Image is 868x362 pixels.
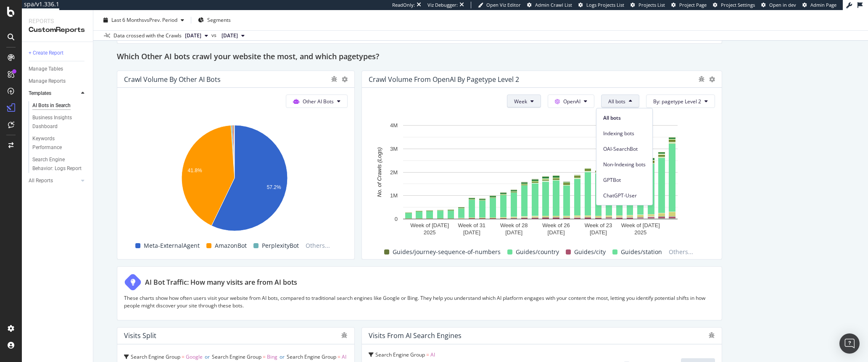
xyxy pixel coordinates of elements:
[32,101,87,110] a: AI Bots in Search
[478,2,521,8] a: Open Viz Editor
[516,247,559,257] span: Guides/country
[671,2,707,8] a: Project Page
[29,17,86,25] div: Reports
[188,168,202,173] text: 41.8%
[638,2,665,8] span: Projects List
[29,89,79,98] a: Templates
[267,184,281,190] text: 57.2%
[621,247,662,257] span: Guides/station
[338,353,340,360] span: =
[369,121,712,239] svg: A chart.
[211,31,218,39] span: vs
[29,25,86,35] div: CustomReports
[802,2,836,8] a: Admin Page
[713,2,755,8] a: Project Settings
[113,32,182,39] div: Data crossed with the Crawls
[182,353,185,360] span: =
[263,353,266,360] span: =
[182,31,211,41] button: [DATE]
[506,229,523,236] text: [DATE]
[376,147,383,197] text: No. of Crawls (Logs)
[29,77,87,86] a: Manage Reports
[603,192,646,199] span: ChatGPT-User
[708,332,715,338] div: bug
[390,169,398,175] text: 2M
[527,2,572,8] a: Admin Crawl List
[761,2,796,8] a: Open in dev
[29,77,66,86] div: Manage Reports
[500,222,528,228] text: Week of 28
[535,2,572,8] span: Admin Crawl List
[262,241,299,251] span: PerplexityBot
[608,98,625,105] span: All bots
[574,247,606,257] span: Guides/city
[29,176,79,185] a: All Reports
[426,351,429,358] span: =
[375,351,425,358] span: Search Engine Group
[212,353,261,360] span: Search Engine Group
[507,94,541,108] button: Week
[603,130,646,137] span: Indexing bots
[205,353,210,360] span: or
[427,2,458,8] div: Viz Debugger:
[390,145,398,152] text: 3M
[218,31,248,41] button: [DATE]
[390,122,398,129] text: 4M
[603,114,646,122] span: All bots
[342,353,346,360] span: AI
[124,75,221,84] div: Crawl Volume by Other AI Bots
[32,155,87,173] a: Search Engine Behavior: Logs Report
[100,13,187,27] button: Last 6 MonthsvsPrev. Period
[32,134,87,152] a: Keywords Performance
[548,229,565,236] text: [DATE]
[390,192,398,199] text: 1M
[458,222,486,228] text: Week of 31
[424,229,436,236] text: 2025
[369,331,462,340] div: Visits from AI Search Engines
[124,294,715,309] p: These charts show how often users visit your website from AI bots, compared to traditional search...
[286,94,348,108] button: Other AI Bots
[486,2,521,8] span: Open Viz Editor
[185,32,201,39] span: 2025 Aug. 11th
[646,94,715,108] button: By: pagetype Level 2
[29,49,87,58] a: + Create Report
[32,134,79,152] div: Keywords Performance
[665,247,697,257] span: Others...
[563,98,580,105] span: OpenAI
[548,94,594,108] button: OpenAI
[721,2,755,8] span: Project Settings
[29,65,87,73] a: Manage Tables
[543,222,570,228] text: Week of 26
[463,229,480,236] text: [DATE]
[430,351,435,358] span: AI
[653,98,701,105] span: By: pagetype Level 2
[631,2,665,8] a: Projects List
[117,71,355,260] div: Crawl Volume by Other AI BotsOther AI BotsA chart.Meta-ExternalAgentAmazonBotPerplexityBotOthers...
[392,2,415,8] div: ReadOnly:
[578,2,624,8] a: Logs Projects List
[698,76,705,82] div: bug
[810,2,836,8] span: Admin Page
[186,353,203,360] span: Google
[603,176,646,184] span: GPTBot
[144,241,200,251] span: Meta-ExternalAgent
[635,229,647,236] text: 2025
[117,266,722,320] div: AI Bot Traffic: How many visits are from AI botsThese charts show how often users visit your webs...
[111,16,144,24] span: Last 6 Months
[369,75,519,84] div: Crawl Volume from OpenAI by pagetype Level 2
[124,331,156,340] div: Visits Split
[280,353,285,360] span: or
[590,229,607,236] text: [DATE]
[145,278,297,287] div: AI Bot Traffic: How many visits are from AI bots
[29,89,51,98] div: Templates
[267,353,277,360] span: Bing
[621,222,660,228] text: Week of [DATE]
[124,121,346,239] svg: A chart.
[586,2,624,8] span: Logs Projects List
[144,16,177,24] span: vs Prev. Period
[195,13,234,27] button: Segments
[32,101,71,110] div: AI Bots in Search
[207,16,231,24] span: Segments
